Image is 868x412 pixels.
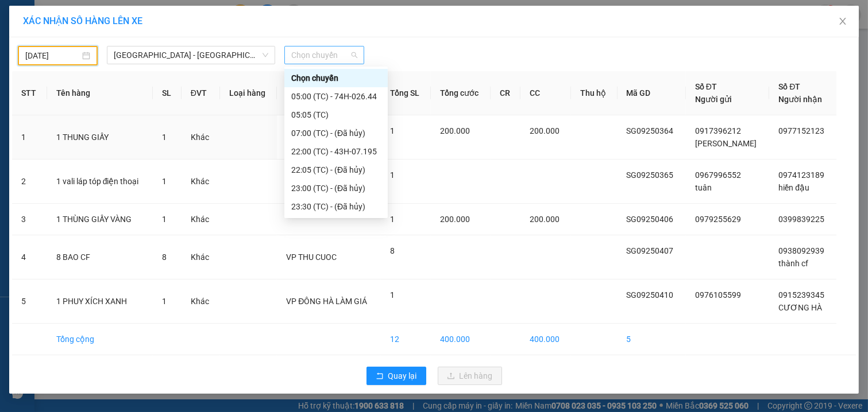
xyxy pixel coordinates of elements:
input: 10/09/2025 [25,49,80,62]
div: 22:05 (TC) - (Đã hủy) [291,164,381,176]
span: thành cf [778,259,808,268]
span: VP THU CUOC [286,252,337,262]
span: 0915239345 [778,290,824,300]
span: 0399839225 [778,215,824,224]
span: Số ĐT [695,82,717,91]
span: 0977152123 [778,126,824,135]
th: Tên hàng [47,71,153,115]
td: 1 THUNG GIẤY [47,115,153,160]
span: SG09250365 [627,170,674,180]
th: Tổng cước [431,71,491,115]
td: 3 [12,204,47,235]
th: Thu hộ [571,71,618,115]
th: ĐVT [182,71,220,115]
td: 8 BAO CF [47,235,153,279]
span: 1 [390,290,395,300]
th: CR [491,71,520,115]
span: 1 [390,170,395,180]
th: Mã GD [618,71,686,115]
th: Loại hàng [220,71,277,115]
span: XÁC NHẬN SỐ HÀNG LÊN XE [23,15,142,26]
span: 200.000 [530,126,560,135]
span: down [262,52,269,59]
td: Khác [182,279,220,324]
span: 1 [162,177,167,186]
span: SG09250364 [627,126,674,135]
span: 0938092939 [778,246,824,255]
td: Khác [182,115,220,160]
span: 1 [162,297,167,306]
td: 5 [618,324,686,355]
td: Tổng cộng [47,324,153,355]
button: uploadLên hàng [438,367,502,385]
span: 0979255629 [695,215,741,224]
span: 200.000 [440,215,470,224]
span: 1 [162,215,167,224]
span: VP ĐÔNG HÀ LÀM GIÁ [286,297,367,306]
td: 1 THÙNG GIẤY VÀNG [47,204,153,235]
span: rollback [376,372,384,381]
td: 4 [12,235,47,279]
div: 22:00 (TC) - 43H-07.195 [291,145,381,158]
span: Sài Gòn - Đà Lạt [114,46,268,64]
div: 07:00 (TC) - (Đã hủy) [291,127,381,139]
span: SG09250406 [627,215,674,224]
div: 05:00 (TC) - 74H-026.44 [291,90,381,103]
span: 1 [390,215,395,224]
span: 0974123189 [778,170,824,180]
span: 1 [390,126,395,135]
span: Chọn chuyến [291,46,357,64]
th: Tổng SL [381,71,431,115]
td: 1 vali láp tóp điện thoại [47,160,153,204]
td: 1 [12,115,47,160]
div: 23:00 (TC) - (Đã hủy) [291,182,381,195]
span: hiền đậu [778,183,809,192]
td: 5 [12,279,47,324]
div: Chọn chuyến [284,69,388,87]
span: Người nhận [778,95,822,104]
span: 1 [162,133,167,142]
td: 2 [12,160,47,204]
span: Quay lại [388,370,417,382]
span: 0976105599 [695,290,741,300]
td: Khác [182,235,220,279]
th: STT [12,71,47,115]
button: Close [827,6,859,38]
button: rollbackQuay lại [367,367,426,385]
span: SG09250407 [627,246,674,255]
span: 0917396212 [695,126,741,135]
span: 200.000 [440,126,470,135]
span: 8 [162,252,167,262]
div: Chọn chuyến [291,72,381,84]
td: Khác [182,204,220,235]
td: Khác [182,160,220,204]
div: 23:30 (TC) - (Đã hủy) [291,200,381,213]
td: 1 PHUY XÍCH XANH [47,279,153,324]
span: close [838,17,847,26]
span: [PERSON_NAME] [695,139,757,148]
span: CƯƠNG HÀ [778,303,822,312]
th: SL [153,71,182,115]
td: 12 [381,324,431,355]
td: 400.000 [520,324,571,355]
td: 400.000 [431,324,491,355]
div: 05:05 (TC) [291,108,381,121]
span: SG09250410 [627,290,674,300]
span: 8 [390,246,395,255]
span: 200.000 [530,215,560,224]
th: CC [520,71,571,115]
th: Ghi chú [277,71,381,115]
span: tuân [695,183,712,192]
span: Số ĐT [778,82,800,91]
span: 0967996552 [695,170,741,180]
span: Người gửi [695,95,732,104]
